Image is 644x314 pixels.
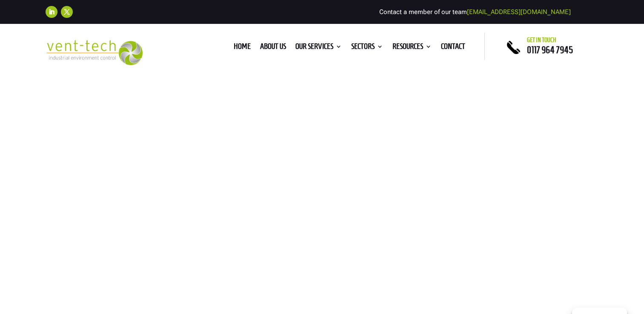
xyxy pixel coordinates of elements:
span: Contact a member of our team [379,8,571,16]
img: 2023-09-27T08_35_16.549ZVENT-TECH---Clear-background [46,40,143,65]
a: Home [234,43,251,53]
a: Follow on X [61,6,73,18]
a: Resources [392,43,432,53]
a: Contact [441,43,465,53]
a: About us [260,43,286,53]
a: 0117 964 7945 [527,45,573,55]
a: [EMAIL_ADDRESS][DOMAIN_NAME] [467,8,571,16]
a: Our Services [295,43,342,53]
a: Sectors [351,43,383,53]
span: Get in touch [527,37,556,43]
a: Follow on LinkedIn [46,6,57,18]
